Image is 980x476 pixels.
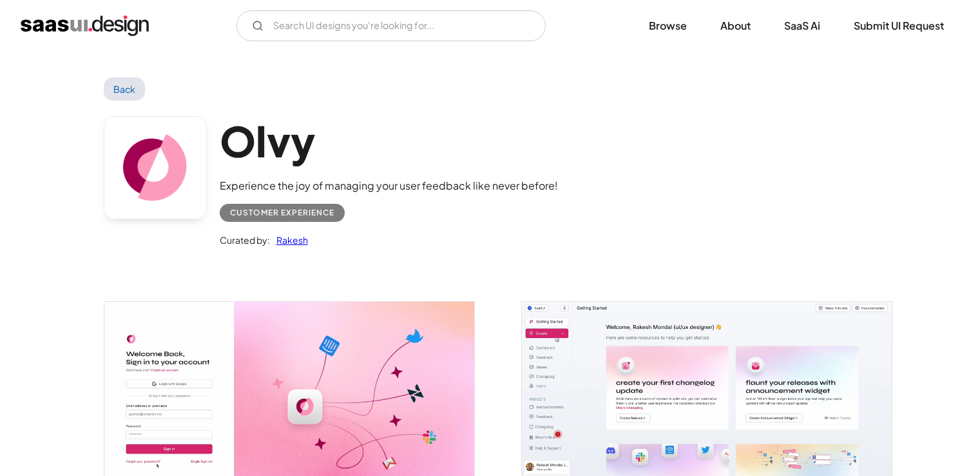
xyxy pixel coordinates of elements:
input: Search UI designs you're looking for... [236,10,546,41]
form: Email Form [236,10,546,41]
div: Customer Experience [230,205,334,221]
a: Submit UI Request [838,12,959,40]
a: Rakesh [270,232,308,248]
a: Back [104,77,146,101]
div: Experience the joy of managing your user feedback like never before! [220,178,558,193]
a: SaaS Ai [769,12,836,40]
a: Browse [633,12,702,40]
a: home [21,15,149,36]
div: Curated by: [220,232,270,248]
a: About [705,12,766,40]
h1: Olvy [220,116,558,166]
